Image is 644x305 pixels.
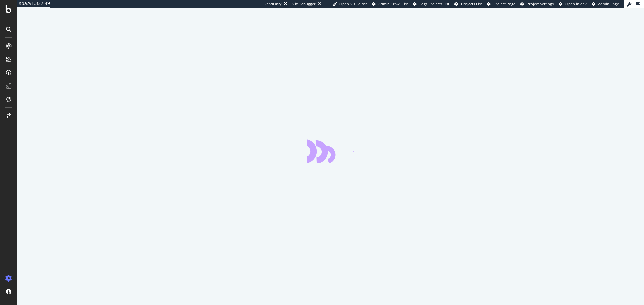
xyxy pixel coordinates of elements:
a: Open in dev [559,1,587,7]
div: Viz Debugger: [292,1,317,7]
span: Projects List [461,1,482,6]
a: Admin Crawl List [372,1,408,7]
span: Open Viz Editor [339,1,367,6]
a: Project Settings [520,1,554,7]
a: Logs Projects List [413,1,449,7]
div: ReadOnly: [264,1,282,7]
span: Project Settings [527,1,554,6]
span: Project Page [493,1,515,6]
div: animation [307,139,355,163]
span: Admin Page [598,1,619,6]
span: Open in dev [565,1,587,6]
span: Admin Crawl List [378,1,408,6]
a: Admin Page [592,1,619,7]
a: Open Viz Editor [333,1,367,7]
span: Logs Projects List [419,1,449,6]
a: Projects List [454,1,482,7]
a: Project Page [487,1,515,7]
